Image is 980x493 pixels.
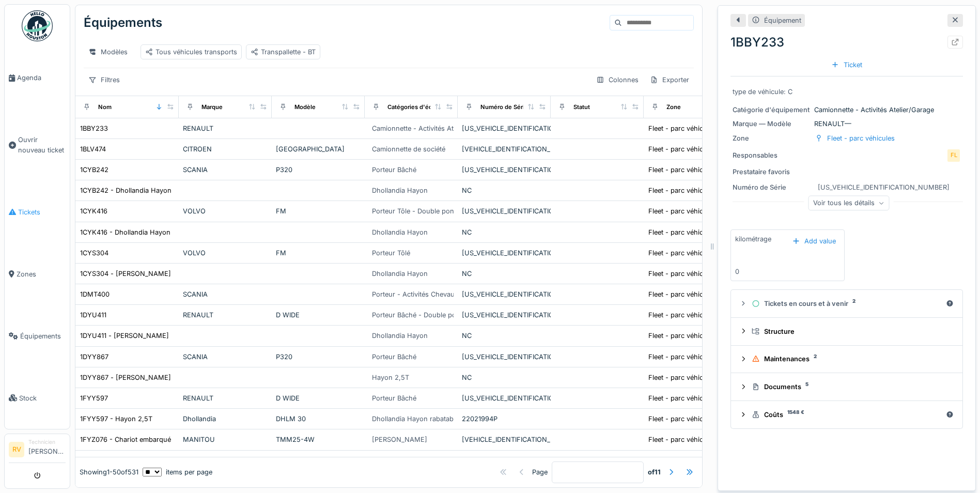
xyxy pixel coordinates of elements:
[276,248,361,258] div: FM
[648,331,716,341] div: Fleet - parc véhicules
[462,144,547,154] div: [VEHICLE_IDENTIFICATION_NUMBER]
[752,354,950,364] div: Maintenances
[183,289,268,299] div: SCANIA
[462,206,547,216] div: [US_VEHICLE_IDENTIFICATION_NUMBER]
[372,435,427,444] div: [PERSON_NAME]
[276,414,361,424] div: DHLM 30
[9,438,66,463] a: RV Technicien[PERSON_NAME]
[648,456,716,466] div: Fleet - parc véhicules
[735,377,958,396] summary: Documents5
[372,144,445,154] div: Camionnette de société
[5,305,70,367] a: Équipements
[372,310,466,320] div: Porteur Bâché - Double ponts
[372,456,414,466] div: Porteur Frigo
[462,269,547,279] div: NC
[251,47,316,57] div: Transpallette - BT
[462,456,547,466] div: [US_VEHICLE_IDENTIFICATION_NUMBER]
[183,248,268,258] div: VOLVO
[20,331,66,341] span: Équipements
[183,456,268,466] div: MERCEDES
[648,269,716,279] div: Fleet - parc véhicules
[788,234,840,248] div: Add value
[733,150,810,160] div: Responsables
[80,248,108,258] div: 1CYS304
[462,435,547,444] div: [VEHICLE_IDENTIFICATION_NUMBER]
[462,310,547,320] div: [US_VEHICLE_IDENTIFICATION_NUMBER]
[372,124,492,133] div: Camionnette - Activités Atelier/Garage
[372,393,416,403] div: Porteur Bâché
[276,456,361,466] div: [PERSON_NAME]
[18,207,66,217] span: Tickets
[19,393,66,403] span: Stock
[733,119,961,129] div: RENAULT —
[827,133,895,143] div: Fleet - parc véhicules
[80,331,169,341] div: 1DYU411 - [PERSON_NAME]
[201,103,223,112] div: Marque
[648,373,716,382] div: Fleet - parc véhicules
[80,206,107,216] div: 1CYK416
[735,267,739,276] div: 0
[183,393,268,403] div: RENAULT
[648,393,716,403] div: Fleet - parc véhicules
[372,331,428,341] div: Dhollandia Hayon
[84,72,125,87] div: Filtres
[80,393,108,403] div: 1FYY597
[183,206,268,216] div: VOLVO
[592,72,643,87] div: Colonnes
[372,206,460,216] div: Porteur Tôle - Double ponts
[752,410,942,420] div: Coûts
[648,227,716,237] div: Fleet - parc véhicules
[80,289,110,299] div: 1DMT400
[276,310,361,320] div: D WIDE
[276,206,361,216] div: FM
[573,103,590,112] div: Statut
[733,105,810,115] div: Catégorie d'équipement
[752,299,942,309] div: Tickets en cours et à venir
[80,227,170,237] div: 1CYK416 - Dhollandia Hayon
[733,133,810,143] div: Zone
[648,144,716,154] div: Fleet - parc véhicules
[752,327,950,336] div: Structure
[645,72,694,87] div: Exporter
[5,243,70,305] a: Zones
[80,165,108,175] div: 1CYB242
[735,322,958,341] summary: Structure
[18,135,66,155] span: Ouvrir nouveau ticket
[648,310,716,320] div: Fleet - parc véhicules
[183,352,268,362] div: SCANIA
[648,414,716,424] div: Fleet - parc véhicules
[372,414,459,424] div: Dhollandia Hayon rabatable
[733,167,810,177] div: Prestataire favoris
[80,144,106,154] div: 1BLV474
[555,456,640,466] div: Occasion
[372,289,458,299] div: Porteur - Activités Chevaux
[827,58,866,72] div: Ticket
[5,47,70,109] a: Agenda
[9,442,24,457] li: RV
[80,435,171,444] div: 1FYZ076 - Chariot embarqué
[84,44,132,59] div: Modèles
[733,119,810,129] div: Marque — Modèle
[80,373,171,382] div: 1DYY867 - [PERSON_NAME]
[372,227,428,237] div: Dhollandia Hayon
[462,352,547,362] div: [US_VEHICLE_IDENTIFICATION_NUMBER]
[733,182,810,192] div: Numéro de Série
[730,33,963,52] div: 1BBY233
[28,438,66,460] li: [PERSON_NAME]
[276,165,361,175] div: P320
[808,195,890,210] div: Voir tous les détails
[946,148,961,163] div: FL
[387,103,459,112] div: Catégories d'équipement
[276,144,361,154] div: [GEOGRAPHIC_DATA]
[84,9,162,36] div: Équipements
[143,467,212,477] div: items per page
[648,206,716,216] div: Fleet - parc véhicules
[764,16,801,25] div: Équipement
[145,47,237,57] div: Tous véhicules transports
[17,73,66,83] span: Agenda
[80,124,108,133] div: 1BBY233
[183,414,268,424] div: Dhollandia
[532,467,548,477] div: Page
[372,248,410,258] div: Porteur Tôlé
[480,103,528,112] div: Numéro de Série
